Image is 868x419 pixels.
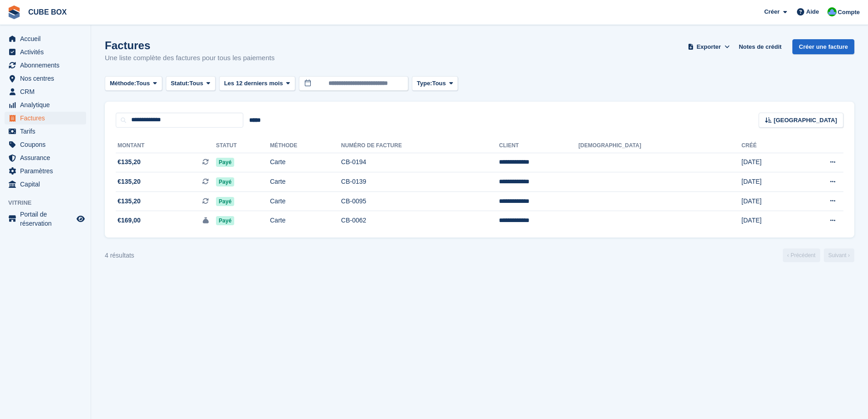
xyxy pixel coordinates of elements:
[105,76,162,91] button: Méthode: Tous
[806,7,819,16] span: Aide
[432,79,446,88] span: Tous
[5,98,86,111] a: menu
[216,216,234,225] span: Payé
[5,151,86,164] a: menu
[171,79,190,88] span: Statut:
[270,139,341,153] th: Méthode
[838,8,860,17] span: Compte
[412,76,458,91] button: Type: Tous
[105,53,275,63] p: Une liste complète des factures pour tous les paiements
[20,85,75,98] span: CRM
[118,197,141,206] span: €135,20
[25,5,70,20] a: CUBE BOX
[20,46,75,58] span: Activités
[792,39,854,54] a: Créer une facture
[741,191,794,211] td: [DATE]
[5,59,86,72] a: menu
[20,165,75,177] span: Paramètres
[579,139,742,153] th: [DEMOGRAPHIC_DATA]
[5,72,86,85] a: menu
[20,72,75,85] span: Nos centres
[5,210,86,228] a: menu
[417,79,432,88] span: Type:
[824,248,854,262] a: Suivant
[105,39,275,52] h1: Factures
[20,59,75,72] span: Abonnements
[341,211,499,230] td: CB-0062
[118,216,141,225] span: €169,00
[224,79,283,88] span: Les 12 derniers mois
[5,165,86,177] a: menu
[110,79,136,88] span: Méthode:
[5,125,86,138] a: menu
[118,157,141,167] span: €135,20
[5,46,86,58] a: menu
[341,191,499,211] td: CB-0095
[341,153,499,172] td: CB-0194
[499,139,578,153] th: Client
[20,125,75,138] span: Tarifs
[190,79,203,88] span: Tous
[216,177,234,186] span: Payé
[774,116,837,125] span: [GEOGRAPHIC_DATA]
[166,76,216,91] button: Statut: Tous
[5,138,86,151] a: menu
[781,248,856,262] nav: Page
[5,178,86,191] a: menu
[20,178,75,191] span: Capital
[105,251,134,260] div: 4 résultats
[341,172,499,192] td: CB-0139
[783,248,820,262] a: Précédent
[827,7,837,16] img: Cube Box
[20,151,75,164] span: Assurance
[216,139,270,153] th: Statut
[341,139,499,153] th: Numéro de facture
[270,211,341,230] td: Carte
[5,85,86,98] a: menu
[20,210,75,228] span: Portail de réservation
[7,5,21,19] img: stora-icon-8386f47178a22dfd0bd8f6a31ec36ba5ce8667c1dd55bd0f319d3a0aa187defe.svg
[136,79,150,88] span: Tous
[20,112,75,124] span: Factures
[20,98,75,111] span: Analytique
[219,76,295,91] button: Les 12 derniers mois
[20,138,75,151] span: Coupons
[741,172,794,192] td: [DATE]
[216,197,234,206] span: Payé
[216,158,234,167] span: Payé
[741,139,794,153] th: Créé
[20,32,75,45] span: Accueil
[741,153,794,172] td: [DATE]
[118,177,141,186] span: €135,20
[270,191,341,211] td: Carte
[5,112,86,124] a: menu
[741,211,794,230] td: [DATE]
[735,39,785,54] a: Notes de crédit
[75,213,86,224] a: Boutique d'aperçu
[686,39,731,54] button: Exporter
[116,139,216,153] th: Montant
[764,7,780,16] span: Créer
[5,32,86,45] a: menu
[8,198,91,207] span: Vitrine
[697,42,721,52] span: Exporter
[270,153,341,172] td: Carte
[270,172,341,192] td: Carte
